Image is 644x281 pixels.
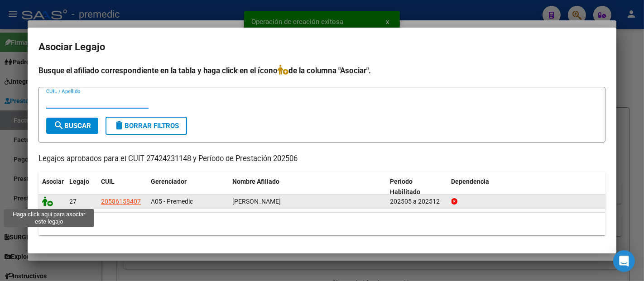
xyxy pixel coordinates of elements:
[53,122,91,130] span: Buscar
[38,172,66,202] datatable-header-cell: Asociar
[387,172,448,202] datatable-header-cell: Periodo Habilitado
[232,198,281,205] span: SUAREZ OLIVER URIEL
[101,198,141,205] span: 20586158407
[232,178,279,185] span: Nombre Afiliado
[390,196,444,207] div: 202505 a 202512
[106,117,187,135] button: Borrar Filtros
[390,178,421,195] span: Periodo Habilitado
[229,172,387,202] datatable-header-cell: Nombre Afiliado
[38,153,606,165] p: Legajos aprobados para el CUIT 27424231148 y Período de Prestación 202506
[147,172,229,202] datatable-header-cell: Gerenciador
[42,178,64,185] span: Asociar
[114,120,125,131] mat-icon: delete
[69,178,89,185] span: Legajo
[46,118,98,134] button: Buscar
[151,178,187,185] span: Gerenciador
[66,172,97,202] datatable-header-cell: Legajo
[613,250,635,272] div: Open Intercom Messenger
[151,198,193,205] span: A05 - Premedic
[38,38,606,56] h2: Asociar Legajo
[53,120,64,131] mat-icon: search
[101,178,115,185] span: CUIL
[38,213,606,235] div: 1 registros
[97,172,147,202] datatable-header-cell: CUIL
[38,65,606,76] h4: Busque el afiliado correspondiente en la tabla y haga click en el ícono de la columna "Asociar".
[448,172,606,202] datatable-header-cell: Dependencia
[452,178,490,185] span: Dependencia
[69,198,77,205] span: 27
[114,122,179,130] span: Borrar Filtros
